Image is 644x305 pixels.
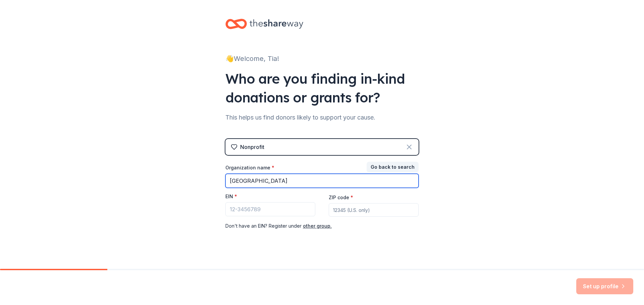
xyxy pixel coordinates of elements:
[225,112,419,123] div: This helps us find donors likely to support your cause.
[225,164,274,171] label: Organization name
[329,194,353,201] label: ZIP code
[225,193,237,200] label: EIN
[329,203,419,217] input: 12345 (U.S. only)
[303,222,332,230] button: other group.
[225,53,419,64] div: 👋 Welcome, Tia!
[225,222,419,230] div: Don ' t have an EIN? Register under
[240,143,264,151] div: Nonprofit
[225,69,419,107] div: Who are you finding in-kind donations or grants for?
[367,162,419,172] button: Go back to search
[225,174,419,188] input: American Red Cross
[225,202,315,216] input: 12-3456789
